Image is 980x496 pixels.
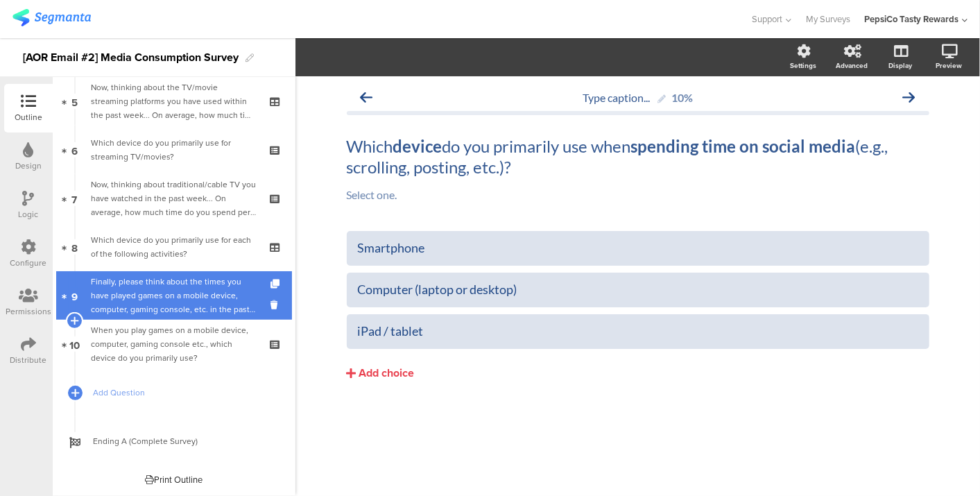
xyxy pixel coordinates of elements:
[359,366,415,381] div: Add choice
[56,77,292,126] a: 5 Now, thinking about the TV/movie streaming platforms you have used within the past week... On a...
[10,257,47,269] div: Configure
[71,142,78,157] span: 6
[12,9,91,26] img: segmanta logo
[583,91,650,104] span: Type caption...
[56,417,292,465] a: Ending A (Complete Survey)
[56,320,292,368] a: 10 When you play games on a mobile device, computer, gaming console etc., which device do you pri...
[91,275,257,316] div: Finally, please think about the times you have played games on a mobile device, computer, gaming ...
[347,188,929,201] p: Select one.
[347,136,929,178] p: Which do you primarily use when (e.g., scrolling, posting, etc.)?
[270,280,282,289] i: Duplicate
[19,208,39,221] div: Logic
[91,323,257,365] div: When you play games on a mobile device, computer, gaming console etc., which device do you primar...
[270,298,282,311] i: Delete
[91,80,257,122] div: Now, thinking about the TV/movie streaming platforms you have used within the past week... On ave...
[15,160,42,172] div: Design
[790,60,816,71] div: Settings
[15,111,42,123] div: Outline
[146,473,203,486] div: Print Outline
[56,223,292,271] a: 8 Which device do you primarily use for each of the following activities?
[671,91,693,104] div: 10%
[10,354,47,366] div: Distribute
[358,323,918,339] div: iPad / tablet
[864,12,958,26] div: PepsiCo Tasty Rewards
[56,271,292,320] a: 9 Finally, please think about the times you have played games on a mobile device, computer, gamin...
[888,60,912,71] div: Display
[631,136,856,156] strong: spending time on social media
[93,386,270,400] span: Add Question
[358,240,918,256] div: Smartphone
[91,178,257,219] div: Now, thinking about traditional/cable TV you have watched in the past week... On average, how muc...
[71,94,78,109] span: 5
[936,60,962,71] div: Preview
[71,239,78,255] span: 8
[347,356,929,391] button: Add choice
[56,126,292,174] a: 6 Which device do you primarily use for streaming TV/movies?
[93,434,270,448] span: Ending A (Complete Survey)
[393,136,442,156] strong: device
[72,191,78,206] span: 7
[56,174,292,223] a: 7 Now, thinking about traditional/cable TV you have watched in the past week... On average, how m...
[69,336,80,352] span: 10
[358,282,918,298] div: Computer (laptop or desktop)
[23,46,239,69] div: [AOR Email #2] Media Consumption Survey
[753,12,783,26] span: Support
[71,288,78,303] span: 9
[6,305,51,318] div: Permissions
[91,136,257,164] div: Which device do you primarily use for streaming TV/movies?
[836,60,868,71] div: Advanced
[91,233,257,261] div: Which device do you primarily use for each of the following activities?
